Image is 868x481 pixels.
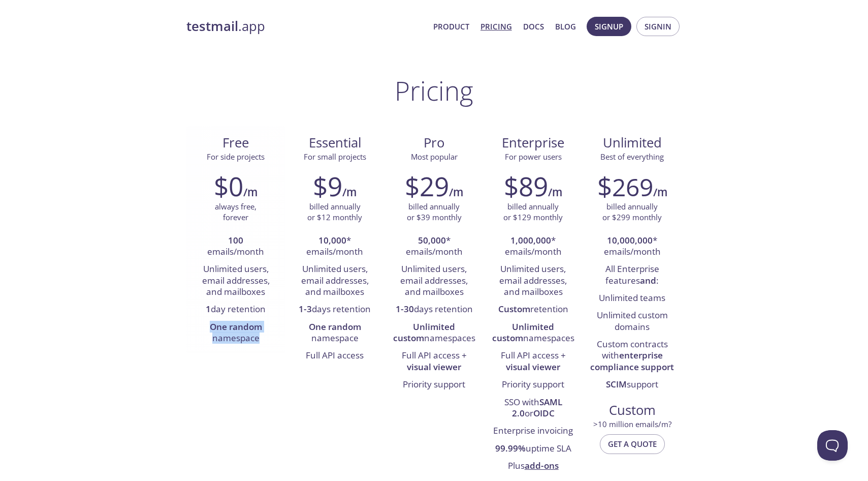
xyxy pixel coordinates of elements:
li: days retention [293,301,377,318]
p: always free, forever [215,201,256,223]
a: Product [433,20,469,33]
strong: 1 [206,303,211,315]
button: Signup [587,17,631,36]
h2: $ [597,171,653,201]
li: SSO with or [491,394,575,423]
span: Essential [294,134,376,152]
p: billed annually or $39 monthly [407,201,462,223]
span: For power users [505,152,562,162]
strong: 1-3 [299,303,312,315]
span: Free [195,134,277,152]
li: * emails/month [392,232,476,261]
h6: /m [342,184,357,201]
span: > 10 million emails/m? [593,419,671,429]
strong: 10,000 [318,234,346,246]
strong: One random [309,321,361,333]
span: Most popular [411,152,458,162]
a: Docs [523,20,544,33]
li: Unlimited users, email addresses, and mailboxes [293,261,377,301]
li: All Enterprise features : [590,261,674,290]
li: Enterprise invoicing [491,423,575,440]
p: billed annually or $129 monthly [503,201,563,223]
span: Signin [645,20,671,33]
li: Full API access [293,347,377,365]
button: Get a quote [600,434,665,454]
span: Get a quote [608,437,657,450]
h1: Pricing [395,75,473,106]
span: Best of everything [600,152,664,162]
strong: testmail [186,17,238,35]
li: namespace [194,319,278,348]
strong: 10,000,000 [607,234,653,246]
h2: $89 [504,171,548,201]
iframe: Help Scout Beacon - Open [817,430,848,461]
strong: 100 [228,234,243,246]
span: For small projects [304,152,366,162]
strong: and [640,275,656,286]
span: 269 [612,170,653,203]
li: uptime SLA [491,440,575,458]
li: Unlimited users, email addresses, and mailboxes [194,261,278,301]
li: Custom contracts with [590,336,674,376]
span: Pro [393,134,475,152]
li: * emails/month [590,232,674,261]
span: Unlimited [603,134,662,152]
li: support [590,376,674,394]
li: Full API access + [392,347,476,376]
li: Unlimited users, email addresses, and mailboxes [491,261,575,301]
a: add-ons [525,460,559,471]
li: Unlimited users, email addresses, and mailboxes [392,261,476,301]
span: Signup [595,20,623,33]
strong: 1-30 [396,303,414,315]
h2: $9 [313,171,342,201]
li: namespace [293,319,377,348]
li: namespaces [392,319,476,348]
h6: /m [243,184,258,201]
strong: Custom [498,303,530,315]
strong: 99.99% [495,442,526,454]
strong: SCIM [606,378,627,390]
strong: 1,000,000 [510,234,551,246]
strong: Unlimited custom [492,321,555,344]
li: * emails/month [293,232,377,261]
p: billed annually or $299 monthly [602,201,662,223]
li: Unlimited custom domains [590,307,674,336]
strong: OIDC [533,407,555,419]
li: Plus [491,458,575,475]
h6: /m [548,184,562,201]
h6: /m [653,184,667,201]
strong: 50,000 [418,234,446,246]
strong: SAML 2.0 [512,396,562,419]
strong: One random [210,321,262,333]
li: namespaces [491,319,575,348]
strong: visual viewer [407,361,461,373]
li: day retention [194,301,278,318]
strong: enterprise compliance support [590,349,674,372]
h2: $0 [214,171,243,201]
a: Pricing [480,20,512,33]
li: Priority support [392,376,476,394]
li: retention [491,301,575,318]
h2: $29 [405,171,449,201]
li: * emails/month [491,232,575,261]
li: emails/month [194,232,278,261]
li: Full API access + [491,347,575,376]
span: Custom [591,402,673,419]
a: Blog [555,20,576,33]
span: For side projects [207,152,265,162]
button: Signin [636,17,680,36]
a: testmail.app [186,18,425,35]
li: days retention [392,301,476,318]
span: Enterprise [492,134,574,152]
li: Unlimited teams [590,290,674,307]
p: billed annually or $12 monthly [307,201,362,223]
li: Priority support [491,376,575,394]
strong: Unlimited custom [393,321,456,344]
h6: /m [449,184,463,201]
strong: visual viewer [506,361,560,373]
